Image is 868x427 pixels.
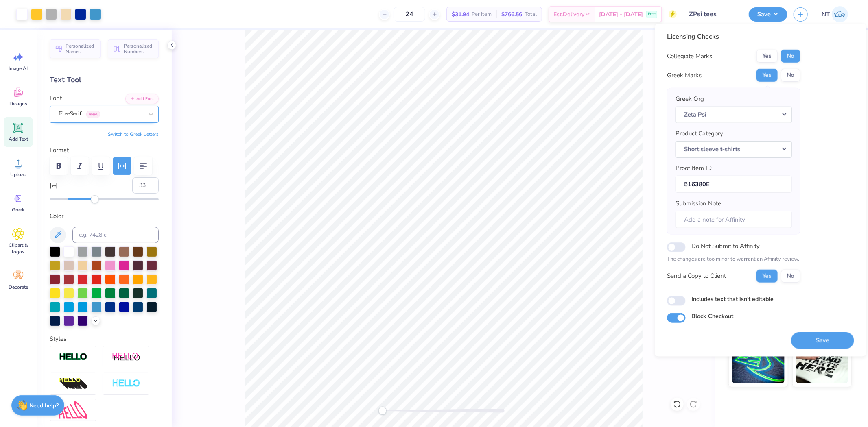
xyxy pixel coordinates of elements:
div: Accessibility label [91,195,99,203]
label: Format [50,146,159,155]
span: $766.56 [501,10,522,19]
div: Collegiate Marks [667,52,712,61]
button: Yes [756,69,778,82]
label: Submission Note [676,199,721,208]
img: Shadow [112,352,140,362]
label: Styles [50,334,66,344]
button: No [781,50,800,63]
img: Nestor Talens [832,6,848,22]
label: Includes text that isn't editable [691,294,774,303]
button: Zeta Psi [676,106,792,123]
button: No [781,269,800,282]
span: Per Item [472,10,492,19]
img: 3D Illusion [59,377,87,390]
label: Color [50,211,159,221]
label: Product Category [676,129,723,138]
span: Total [525,10,537,19]
label: Greek Org [676,94,704,104]
span: Decorate [9,284,28,290]
label: Do Not Submit to Affinity [691,241,760,251]
button: Switch to Greek Letters [108,131,159,137]
div: Accessibility label [378,407,387,415]
label: Proof Item ID [676,163,712,173]
input: Add a note for Affinity [676,211,792,228]
p: The changes are too minor to warrant an Affinity review. [667,255,800,264]
span: Personalized Numbers [124,43,154,54]
label: Block Checkout [691,312,733,320]
strong: Need help? [30,402,59,410]
input: e.g. 7428 c [72,227,159,243]
button: No [781,69,800,82]
label: Font [50,94,62,103]
button: Save [791,332,854,349]
a: NT [818,6,852,22]
span: Free [648,11,656,17]
img: Free Distort [59,401,87,419]
button: Add Font [125,94,159,104]
button: Personalized Numbers [108,39,159,58]
span: Upload [10,171,26,178]
span: Designs [9,100,27,107]
span: Greek [12,207,25,213]
input: Untitled Design [683,6,743,22]
button: Personalized Names [50,39,101,58]
span: Add Text [9,136,28,142]
span: $31.94 [452,10,469,19]
button: Short sleeve t-shirts [676,141,792,157]
div: Licensing Checks [667,32,800,41]
span: Personalized Names [66,43,96,54]
span: [DATE] - [DATE] [599,10,643,19]
span: Est. Delivery [553,10,584,19]
div: Send a Copy to Client [667,271,726,281]
img: Negative Space [112,379,140,388]
div: Text Tool [50,74,159,85]
button: Save [749,7,787,22]
img: Water based Ink [796,343,848,383]
span: Clipart & logos [5,242,32,255]
img: Glow in the Dark Ink [732,343,785,383]
button: Yes [756,269,778,282]
img: Stroke [59,353,87,362]
button: Yes [756,50,778,63]
div: Greek Marks [667,71,702,80]
span: NT [822,10,830,19]
span: Image AI [9,65,28,72]
input: – – [394,7,425,22]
